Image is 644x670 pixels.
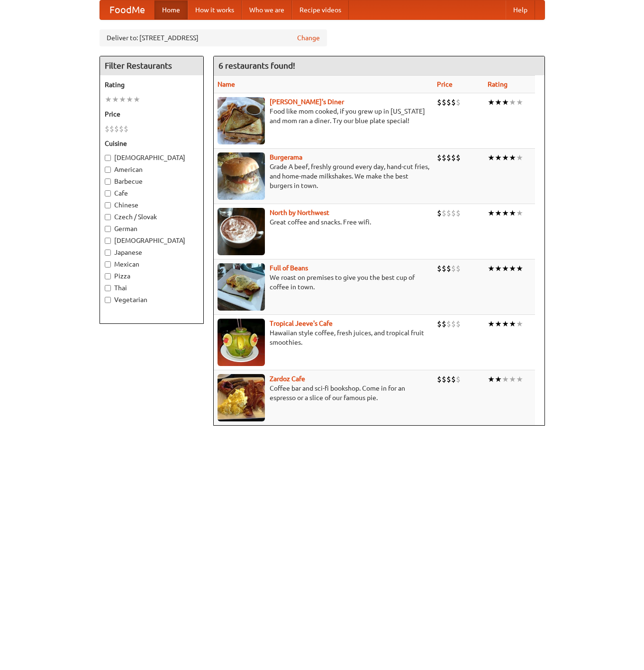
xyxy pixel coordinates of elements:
[105,165,199,174] label: American
[105,109,199,119] h5: Price
[105,202,111,208] input: Chinese
[495,152,502,163] li: ★
[105,283,199,293] label: Thai
[154,0,188,19] a: Home
[218,273,429,292] p: We roast on premises to give you the best cup of coffee in town.
[218,80,235,88] a: Name
[270,264,308,272] b: Full of Beans
[218,217,429,227] p: Great coffee and snacks. Free wifi.
[506,0,535,19] a: Help
[502,374,509,384] li: ★
[495,208,502,218] li: ★
[495,97,502,107] li: ★
[437,97,442,107] li: $
[218,328,429,347] p: Hawaiian style coffee, fresh juices, and tropical fruit smoothies.
[218,97,265,144] img: sallys.jpg
[437,319,442,329] li: $
[105,179,111,185] input: Barbecue
[509,152,516,163] li: ★
[451,263,456,274] li: $
[516,152,523,163] li: ★
[502,263,509,274] li: ★
[112,94,119,105] li: ★
[105,212,199,222] label: Czech / Slovak
[451,97,456,107] li: $
[105,238,111,244] input: [DEMOGRAPHIC_DATA]
[218,263,265,311] img: beans.jpg
[502,97,509,107] li: ★
[297,33,320,43] a: Change
[442,319,446,329] li: $
[516,97,523,107] li: ★
[218,61,295,70] ng-pluralize: 6 restaurants found!
[488,152,495,163] li: ★
[105,94,112,105] li: ★
[105,224,199,233] label: German
[456,152,461,163] li: $
[446,152,451,163] li: $
[105,261,111,268] input: Mexican
[100,0,154,19] a: FoodMe
[437,263,442,274] li: $
[456,263,461,274] li: $
[446,319,451,329] li: $
[270,375,305,383] b: Zardoz Cafe
[456,208,461,218] li: $
[114,124,119,134] li: $
[218,162,429,190] p: Grade A beef, freshly ground every day, hand-cut fries, and home-made milkshakes. We make the bes...
[126,94,133,105] li: ★
[488,263,495,274] li: ★
[495,263,502,274] li: ★
[502,152,509,163] li: ★
[446,263,451,274] li: $
[437,208,442,218] li: $
[446,208,451,218] li: $
[488,319,495,329] li: ★
[270,153,302,161] a: Burgerama
[270,209,329,216] a: North by Northwest
[133,94,140,105] li: ★
[502,319,509,329] li: ★
[105,297,111,303] input: Vegetarian
[509,263,516,274] li: ★
[124,124,128,134] li: $
[442,263,446,274] li: $
[242,0,292,19] a: Who we are
[502,208,509,218] li: ★
[437,374,442,384] li: $
[105,153,199,162] label: [DEMOGRAPHIC_DATA]
[516,263,523,274] li: ★
[270,98,344,106] a: [PERSON_NAME]'s Diner
[218,374,265,421] img: zardoz.jpg
[488,208,495,218] li: ★
[105,285,111,291] input: Thai
[451,319,456,329] li: $
[105,80,199,89] h5: Rating
[451,374,456,384] li: $
[218,384,429,402] p: Coffee bar and sci-fi bookshop. Come in for an espresso or a slice of our famous pie.
[119,124,124,134] li: $
[292,0,349,19] a: Recipe videos
[105,248,199,257] label: Japanese
[105,190,111,197] input: Cafe
[509,319,516,329] li: ★
[509,374,516,384] li: ★
[188,0,242,19] a: How it works
[105,124,109,134] li: $
[105,273,111,279] input: Pizza
[442,152,446,163] li: $
[105,167,111,173] input: American
[109,124,114,134] li: $
[105,236,199,245] label: [DEMOGRAPHIC_DATA]
[516,374,523,384] li: ★
[218,107,429,125] p: Food like mom cooked, if you grew up in [US_STATE] and mom ran a diner. Try our blue plate special!
[488,80,508,88] a: Rating
[456,374,461,384] li: $
[105,200,199,210] label: Chinese
[105,214,111,220] input: Czech / Slovak
[442,208,446,218] li: $
[105,139,199,148] h5: Cuisine
[442,97,446,107] li: $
